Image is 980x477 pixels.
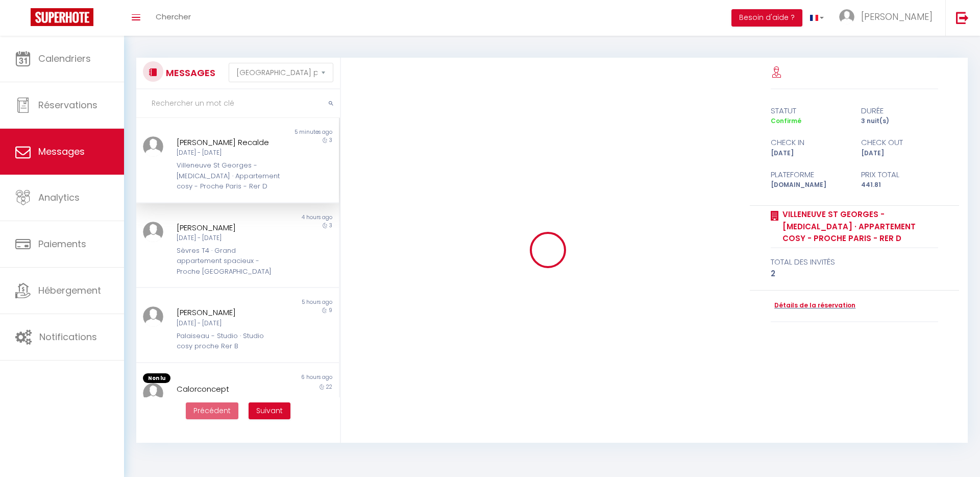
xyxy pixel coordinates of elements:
[143,373,170,384] span: Non lu
[764,169,854,181] div: Plateforme
[177,222,281,234] div: [PERSON_NAME]
[177,306,281,319] div: [PERSON_NAME]
[38,237,86,250] span: Paiements
[31,8,93,26] img: Super Booking
[854,180,945,190] div: 441.81
[38,191,80,204] span: Analytics
[143,222,163,242] img: ...
[193,406,231,416] span: Précédent
[237,128,338,136] div: 5 minutes ago
[163,61,215,84] h3: MESSAGES
[249,402,290,420] button: Next
[177,160,281,192] div: Villeneuve St Georges - [MEDICAL_DATA] · Appartement cosy - Proche Paris - Rer D
[237,373,338,384] div: 6 hours ago
[177,148,281,158] div: [DATE] - [DATE]
[39,330,97,343] span: Notifications
[38,99,97,111] span: Réservations
[143,306,163,327] img: ...
[771,256,938,268] div: total des invités
[771,301,855,311] a: Détails de la réservation
[731,9,802,27] button: Besoin d'aide ?
[38,52,91,65] span: Calendriers
[329,222,332,229] span: 3
[771,268,938,280] div: 2
[956,11,969,24] img: logout
[177,233,281,243] div: [DATE] - [DATE]
[38,284,101,297] span: Hébergement
[136,89,340,118] input: Rechercher un mot clé
[854,105,945,117] div: durée
[177,331,281,352] div: Palaiseau - Studio · Studio cosy proche Rer B
[839,9,854,25] img: ...
[329,306,332,314] span: 9
[177,383,281,407] div: Calorconcept Calorconcept
[177,246,281,277] div: Sèvres T4 · Grand appartement spacieux - Proche [GEOGRAPHIC_DATA]
[186,402,238,420] button: Previous
[329,136,332,144] span: 3
[156,11,191,22] span: Chercher
[764,136,854,149] div: check in
[771,116,801,125] span: Confirmé
[177,319,281,328] div: [DATE] - [DATE]
[854,136,945,149] div: check out
[237,213,338,222] div: 4 hours ago
[177,136,281,149] div: [PERSON_NAME] Recalde
[326,383,332,391] span: 22
[854,149,945,158] div: [DATE]
[779,208,938,245] a: Villeneuve St Georges - [MEDICAL_DATA] · Appartement cosy - Proche Paris - Rer D
[764,105,854,117] div: statut
[256,406,283,416] span: Suivant
[854,169,945,181] div: Prix total
[854,116,945,126] div: 3 nuit(s)
[143,136,163,157] img: ...
[237,298,338,306] div: 5 hours ago
[764,149,854,158] div: [DATE]
[38,145,85,158] span: Messages
[861,10,933,23] span: [PERSON_NAME]
[764,180,854,190] div: [DOMAIN_NAME]
[143,383,163,403] img: ...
